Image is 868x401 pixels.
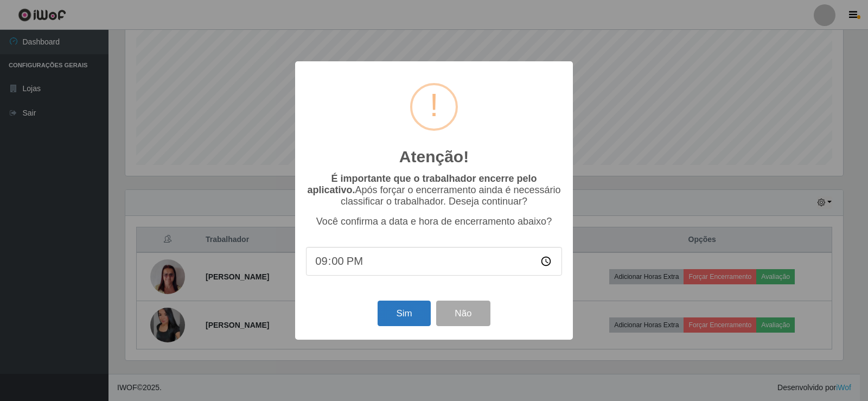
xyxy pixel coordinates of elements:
b: É importante que o trabalhador encerre pelo aplicativo. [307,173,537,195]
button: Não [436,301,490,326]
button: Sim [378,301,430,326]
h2: Atenção! [399,147,469,167]
p: Você confirma a data e hora de encerramento abaixo? [306,216,562,227]
p: Após forçar o encerramento ainda é necessário classificar o trabalhador. Deseja continuar? [306,173,562,207]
